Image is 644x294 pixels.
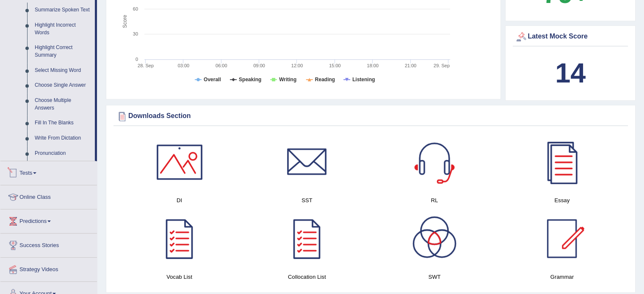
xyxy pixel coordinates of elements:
text: 30 [133,31,138,36]
a: Tests [0,161,97,182]
text: 03:00 [178,63,190,68]
a: Highlight Correct Summary [31,40,95,63]
text: 18:00 [367,63,379,68]
h4: SWT [375,272,494,281]
tspan: 29. Sep [434,63,450,68]
h4: Essay [503,196,622,205]
div: Downloads Section [116,110,626,123]
a: Pronunciation [31,146,95,161]
tspan: Speaking [239,77,261,82]
a: Select Missing Word [31,63,95,78]
text: 60 [133,6,138,11]
text: 06:00 [216,63,227,68]
text: 21:00 [405,63,417,68]
h4: DI [120,196,239,205]
h4: Grammar [503,272,622,281]
a: Choose Multiple Answers [31,93,95,115]
a: Predictions [0,209,97,231]
a: Fill In The Blanks [31,115,95,131]
div: Latest Mock Score [515,30,626,43]
text: 09:00 [253,63,265,68]
tspan: 28. Sep [138,63,154,68]
a: Success Stories [0,234,97,255]
b: 14 [555,58,586,88]
a: Summarize Spoken Text [31,3,95,18]
a: Write From Dictation [31,131,95,146]
h4: RL [375,196,494,205]
a: Online Class [0,185,97,206]
text: 12:00 [291,63,303,68]
a: Highlight Incorrect Words [31,18,95,40]
tspan: Reading [315,77,335,82]
h4: Vocab List [120,272,239,281]
tspan: Overall [204,77,221,82]
text: 0 [135,57,138,62]
a: Choose Single Answer [31,78,95,93]
h4: SST [247,196,366,205]
h4: Collocation List [247,272,366,281]
text: 15:00 [329,63,341,68]
tspan: Score [122,15,128,28]
tspan: Listening [352,77,375,82]
tspan: Writing [279,77,296,82]
a: Strategy Videos [0,258,97,279]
